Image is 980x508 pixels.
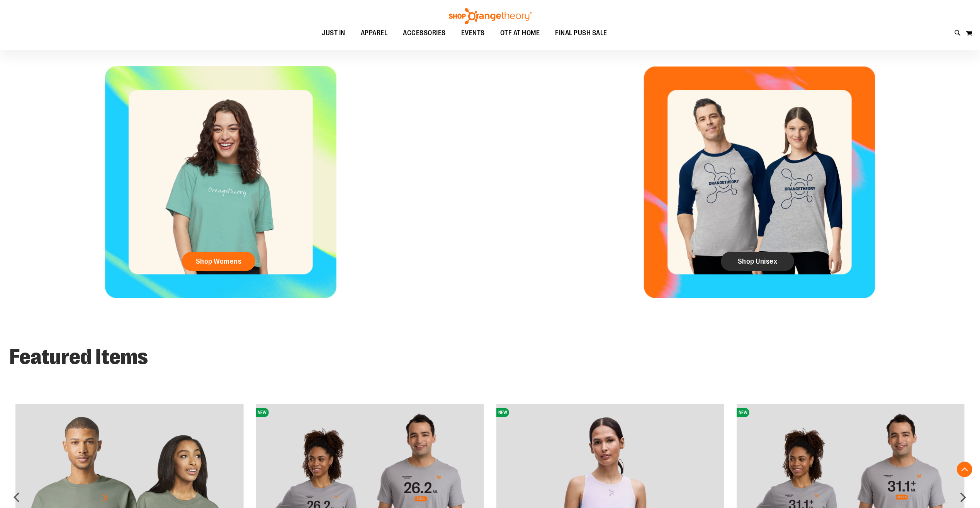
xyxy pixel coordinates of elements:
[448,8,533,24] img: Shop Orangetheory
[9,345,148,369] strong: Featured Items
[353,24,396,42] a: APPAREL
[403,24,446,42] span: ACCESSORIES
[547,24,615,42] a: FINAL PUSH SALE
[493,24,548,42] a: OTF AT HOME
[737,408,749,417] span: NEW
[957,462,972,477] button: Back To Top
[256,408,268,417] span: NEW
[738,257,778,266] span: Shop Unisex
[955,489,971,505] div: next
[182,252,255,271] a: Shop Womens
[196,257,242,266] span: Shop Womens
[721,252,794,271] a: Shop Unisex
[361,24,388,42] span: APPAREL
[461,24,485,42] span: EVENTS
[453,24,493,42] a: EVENTS
[395,24,453,42] a: ACCESSORIES
[314,24,353,42] a: JUST IN
[500,24,540,42] span: OTF AT HOME
[322,24,345,42] span: JUST IN
[555,24,607,42] span: FINAL PUSH SALE
[9,489,25,505] div: prev
[496,408,509,417] span: NEW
